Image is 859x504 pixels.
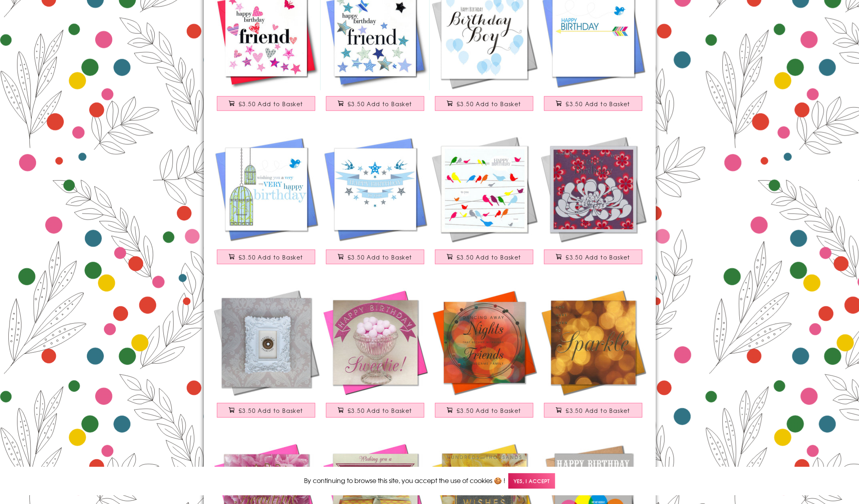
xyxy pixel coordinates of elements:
button: £3.50 Add to Basket [326,403,424,418]
span: Yes, I accept [508,473,555,489]
img: Birthday Card, Bon Bons, Happy Birthday Sweetie!, Embossed and Foiled text [321,288,430,397]
a: Birthday Card, Bon Bons, Happy Birthday Sweetie!, Embossed and Foiled text £3.50 Add to Basket [321,288,430,426]
a: Birthday Card, Birthday, Embossed and Foiled text £3.50 Add to Basket [539,135,648,272]
img: Birthday Card, Birdcages, Wishing you a very Happy Birthday [212,135,321,244]
span: £3.50 Add to Basket [457,253,521,261]
img: Birthday Card, Golden Lights, You were Born To Sparkle, Embossed and Foiled text [539,288,648,397]
img: Birthday Card, Blue Banners, Happy Birthday to you [321,135,430,244]
span: £3.50 Add to Basket [348,100,412,108]
button: £3.50 Add to Basket [217,96,315,111]
img: Birthday Card, Birds on wire, Happy Birthday, Embossed and Foiled text [430,135,539,244]
button: £3.50 Add to Basket [544,96,642,111]
a: Birthday Card, Coloured Lights, Embossed and Foiled text £3.50 Add to Basket [430,288,539,426]
span: £3.50 Add to Basket [457,407,521,414]
img: Birthday Card, Coloured Lights, Embossed and Foiled text [430,288,539,397]
a: Birthday Card, Birds on wire, Happy Birthday, Embossed and Foiled text £3.50 Add to Basket [430,135,539,272]
button: £3.50 Add to Basket [435,96,533,111]
button: £3.50 Add to Basket [544,403,642,418]
a: Birthday Card, Press for Service, Champagne, Embossed and Foiled text £3.50 Add to Basket [212,288,321,426]
button: £3.50 Add to Basket [326,250,424,264]
button: £3.50 Add to Basket [326,96,424,111]
span: £3.50 Add to Basket [239,407,303,414]
a: Birthday Card, Blue Banners, Happy Birthday to you £3.50 Add to Basket [321,135,430,272]
button: £3.50 Add to Basket [435,250,533,264]
a: Birthday Card, Golden Lights, You were Born To Sparkle, Embossed and Foiled text £3.50 Add to Basket [539,288,648,426]
button: £3.50 Add to Basket [217,250,315,264]
span: £3.50 Add to Basket [566,100,630,108]
span: £3.50 Add to Basket [348,253,412,261]
img: Birthday Card, Birthday, Embossed and Foiled text [539,135,648,244]
span: £3.50 Add to Basket [566,407,630,414]
span: £3.50 Add to Basket [239,253,303,261]
a: Birthday Card, Birdcages, Wishing you a very Happy Birthday £3.50 Add to Basket [212,135,321,272]
span: £3.50 Add to Basket [457,100,521,108]
button: £3.50 Add to Basket [544,250,642,264]
span: £3.50 Add to Basket [348,407,412,414]
img: Birthday Card, Press for Service, Champagne, Embossed and Foiled text [212,288,321,397]
button: £3.50 Add to Basket [217,403,315,418]
button: £3.50 Add to Basket [435,403,533,418]
span: £3.50 Add to Basket [566,253,630,261]
span: £3.50 Add to Basket [239,100,303,108]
